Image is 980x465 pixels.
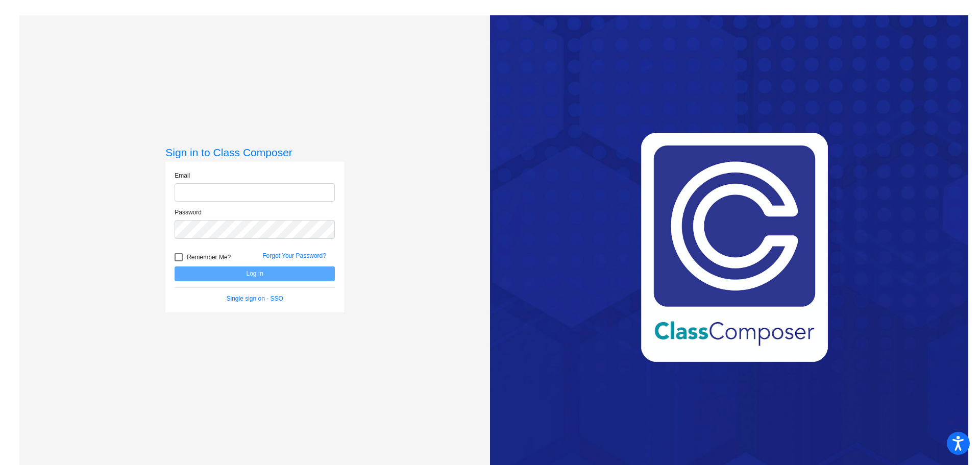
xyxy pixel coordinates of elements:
label: Email [175,171,190,180]
label: Password [175,208,202,217]
a: Forgot Your Password? [262,252,326,259]
a: Single sign on - SSO [227,295,283,302]
button: Log In [175,266,335,281]
span: Remember Me? [187,251,231,263]
h3: Sign in to Class Composer [165,146,344,159]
